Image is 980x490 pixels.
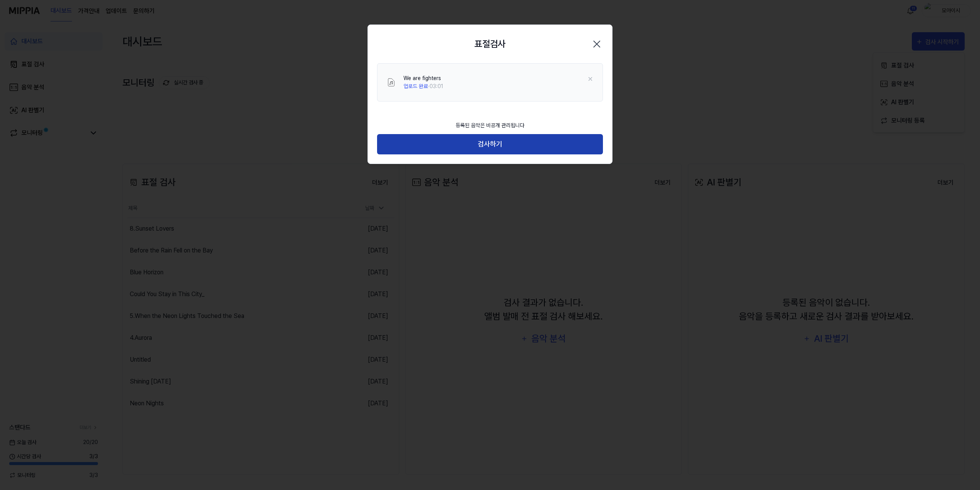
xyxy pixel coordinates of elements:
img: File Select [387,78,396,87]
div: We are fighters [403,74,443,82]
span: 업로드 완료 [403,83,428,89]
h2: 표절검사 [474,37,506,51]
div: 등록된 음악은 비공개 관리됩니다 [451,117,529,134]
div: · 03:01 [403,82,443,90]
button: 검사하기 [377,134,603,154]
